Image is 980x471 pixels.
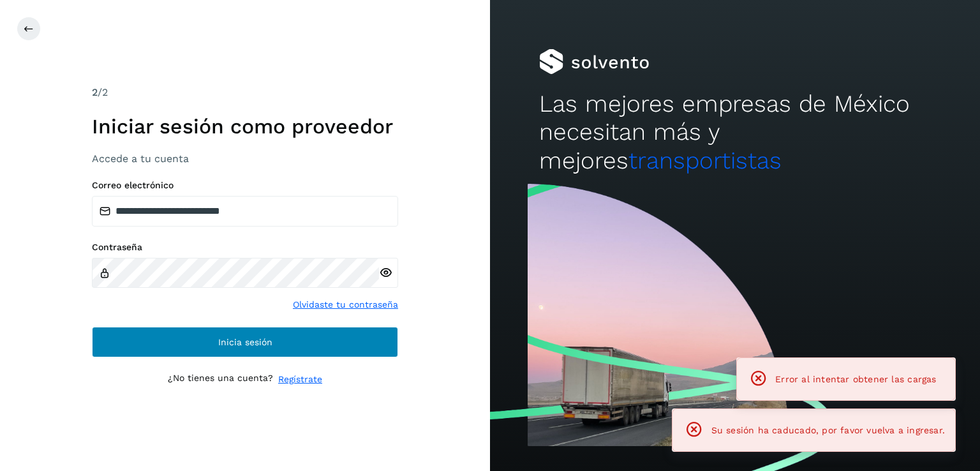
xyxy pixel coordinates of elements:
[218,338,272,347] span: Inicia sesión
[92,242,398,253] label: Contraseña
[92,85,398,100] div: /2
[168,373,273,386] p: ¿No tienes una cuenta?
[278,373,322,386] a: Regístrate
[628,147,782,174] span: transportistas
[92,114,398,138] h1: Iniciar sesión como proveedor
[92,86,98,98] span: 2
[539,90,931,175] h2: Las mejores empresas de México necesitan más y mejores
[775,374,936,384] span: Error al intentar obtener las cargas
[92,180,398,191] label: Correo electrónico
[92,153,398,165] h3: Accede a tu cuenta
[711,425,945,435] span: Su sesión ha caducado, por favor vuelva a ingresar.
[92,327,398,357] button: Inicia sesión
[293,298,398,311] a: Olvidaste tu contraseña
